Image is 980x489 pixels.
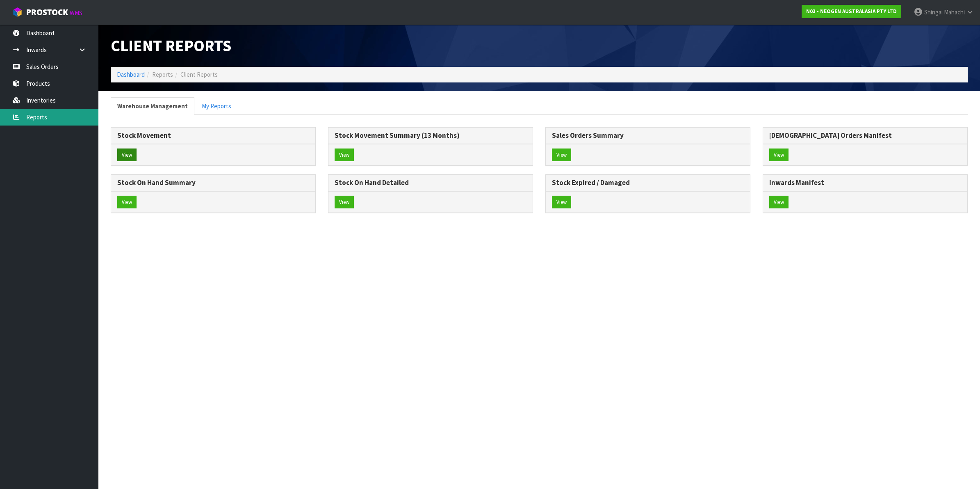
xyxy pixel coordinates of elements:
button: View [552,149,571,162]
button: View [117,196,137,209]
button: View [335,196,354,209]
span: ProStock [26,7,68,18]
a: Dashboard [117,71,145,78]
h3: Stock On Hand Summary [117,179,309,187]
span: Mahachi [944,8,965,16]
img: cube-alt.png [12,7,23,17]
a: Warehouse Management [111,97,194,115]
button: View [769,149,789,162]
h3: Stock Movement [117,132,309,139]
button: View [769,196,789,209]
span: Client Reports [180,71,218,78]
strong: N03 - NEOGEN AUSTRALASIA PTY LTD [806,8,897,15]
button: View [117,149,137,162]
a: My Reports [195,97,238,115]
h3: Inwards Manifest [769,179,961,187]
h3: Stock Expired / Damaged [552,179,744,187]
h3: Stock Movement Summary (13 Months) [335,132,526,139]
button: View [335,149,354,162]
button: View [552,196,571,209]
span: Shingai [924,8,943,16]
span: Reports [152,71,173,78]
span: Client Reports [111,35,231,56]
small: WMS [70,9,82,17]
h3: [DEMOGRAPHIC_DATA] Orders Manifest [769,132,961,139]
h3: Stock On Hand Detailed [335,179,526,187]
h3: Sales Orders Summary [552,132,744,139]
